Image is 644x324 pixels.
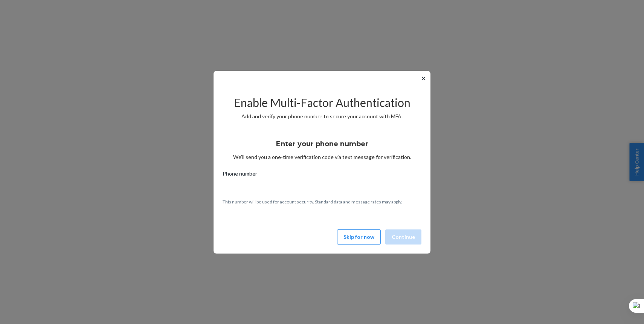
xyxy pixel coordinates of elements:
button: Continue [385,229,421,245]
p: This number will be used for account security. Standard data and message rates may apply. [223,199,421,205]
button: Skip for now [337,229,381,245]
h2: Enable Multi-Factor Authentication [223,96,421,109]
span: Phone number [223,170,257,180]
button: ✕ [420,74,427,83]
div: We’ll send you a one-time verification code via text message for verification. [223,133,421,161]
h3: Enter your phone number [276,139,368,149]
p: Add and verify your phone number to secure your account with MFA. [223,113,421,120]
